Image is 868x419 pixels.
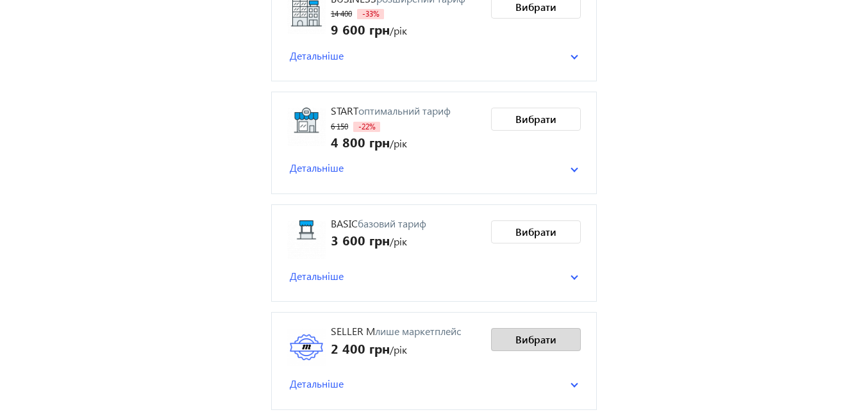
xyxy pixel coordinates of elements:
[290,161,344,175] span: Детальніше
[290,377,344,391] span: Детальніше
[287,46,581,65] mat-expansion-panel-header: Детальніше
[331,9,352,19] span: 14 400
[290,49,344,63] span: Детальніше
[331,231,390,249] span: 3 600 грн
[491,328,581,351] button: Вибрати
[331,324,375,338] span: Seller M
[331,20,390,38] span: 9 600 грн
[515,112,556,126] span: Вибрати
[287,108,326,146] img: Start
[375,324,461,338] span: лише маркетплейс
[331,339,461,357] div: /рік
[357,9,384,19] span: -33%
[358,217,426,230] span: базовий тариф
[331,133,451,151] div: /рік
[491,220,581,243] button: Вибрати
[287,374,581,393] mat-expansion-panel-header: Детальніше
[353,122,380,132] span: -22%
[331,133,390,151] span: 4 800 грн
[287,267,581,286] mat-expansion-panel-header: Детальніше
[331,20,465,38] div: /рік
[331,339,390,357] span: 2 400 грн
[287,158,581,177] mat-expansion-panel-header: Детальніше
[290,269,344,283] span: Детальніше
[515,225,556,239] span: Вибрати
[331,122,348,131] span: 6 150
[358,104,451,117] span: оптимальний тариф
[515,333,556,347] span: Вибрати
[331,217,358,230] span: Basic
[287,220,326,259] img: Basic
[331,104,358,117] span: Start
[331,231,426,249] div: /рік
[491,108,581,131] button: Вибрати
[287,328,326,366] img: Seller M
